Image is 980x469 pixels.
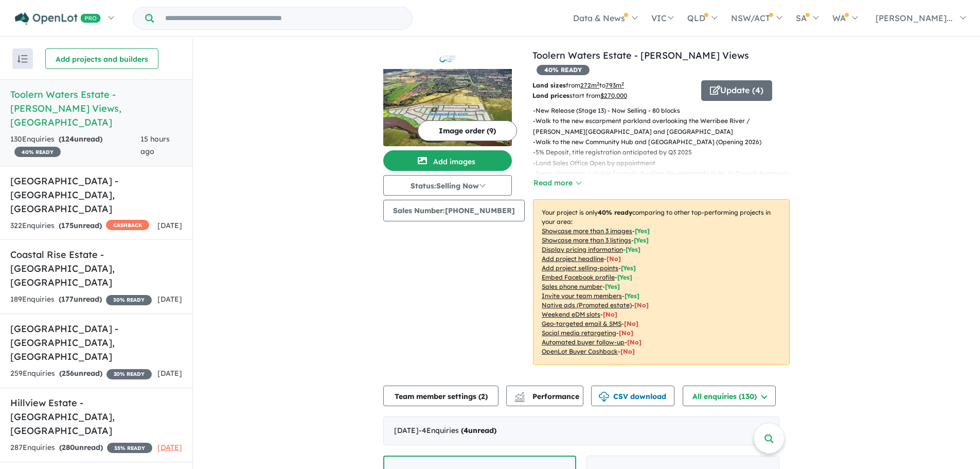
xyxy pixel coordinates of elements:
[14,147,61,157] span: 40 % READY
[542,310,600,318] u: Weekend eDM slots
[580,81,599,89] u: 272 m
[61,221,74,230] span: 175
[542,264,618,272] u: Add project selling-points
[605,81,624,89] u: 793 m
[620,348,635,355] span: [No]
[464,426,468,435] span: 4
[383,416,779,445] div: [DATE]
[542,255,604,263] u: Add project headline
[59,134,102,144] strong: ( unread)
[625,292,639,300] span: [ Yes ]
[598,209,632,216] b: 40 % ready
[106,369,152,379] span: 20 % READY
[61,294,74,304] span: 177
[542,320,621,327] u: Geo-targeted email & SMS
[506,386,583,406] button: Performance
[533,147,798,158] p: - 5% Deposit, title registration anticipated by Q3 2025
[59,221,102,230] strong: ( unread)
[533,168,798,179] p: - Some allotments suitable for multi dwelling developments (subj. to Council Approvals)
[533,106,798,116] p: - New Release (Stage 13) - Now Selling - 80 blocks
[10,293,152,306] div: 189 Enquir ies
[157,294,182,304] span: [DATE]
[599,392,609,402] img: download icon
[15,12,101,25] img: Openlot PRO Logo White
[106,295,152,305] span: 30 % READY
[542,292,622,300] u: Invite your team members
[107,443,152,453] span: 35 % READY
[383,69,512,146] img: Toolern Waters Estate - Weir Views
[383,150,512,171] button: Add images
[533,137,798,147] p: - Walk to the new Community Hub and [GEOGRAPHIC_DATA] (Opening 2026)
[683,386,776,406] button: All enquiries (130)
[383,175,512,196] button: Status:Selling Now
[516,392,579,401] span: Performance
[10,396,182,438] h5: Hillview Estate - [GEOGRAPHIC_DATA] , [GEOGRAPHIC_DATA]
[621,81,624,86] sup: 2
[634,236,649,244] span: [ Yes ]
[59,369,102,378] strong: ( unread)
[617,273,632,281] span: [ Yes ]
[10,442,152,454] div: 287 Enquir ies
[621,264,636,272] span: [ Yes ]
[605,283,620,290] span: [ Yes ]
[481,392,485,401] span: 2
[17,55,28,63] img: sort.svg
[59,294,102,304] strong: ( unread)
[619,329,633,337] span: [No]
[10,88,182,129] h5: Toolern Waters Estate - [PERSON_NAME] Views , [GEOGRAPHIC_DATA]
[140,134,170,156] span: 15 hours ago
[514,395,525,402] img: bar-chart.svg
[542,227,632,235] u: Showcase more than 3 images
[542,246,623,253] u: Display pricing information
[383,200,525,221] button: Sales Number:[PHONE_NUMBER]
[624,320,638,327] span: [No]
[62,443,75,452] span: 280
[537,65,590,75] span: 40 % READY
[600,92,627,99] u: $ 270,000
[383,386,498,406] button: Team member settings (2)
[532,81,566,89] b: Land sizes
[157,221,182,230] span: [DATE]
[542,273,615,281] u: Embed Facebook profile
[157,443,182,452] span: [DATE]
[106,220,149,230] span: CASHBACK
[10,220,149,232] div: 322 Enquir ies
[542,348,618,355] u: OpenLot Buyer Cashback
[157,369,182,378] span: [DATE]
[876,13,953,23] span: [PERSON_NAME]...
[461,426,496,435] strong: ( unread)
[10,174,182,216] h5: [GEOGRAPHIC_DATA] - [GEOGRAPHIC_DATA] , [GEOGRAPHIC_DATA]
[607,255,621,263] span: [ No ]
[701,80,772,101] button: Update (4)
[635,227,650,235] span: [ Yes ]
[419,426,496,435] span: - 4 Enquir ies
[626,246,640,253] span: [ Yes ]
[627,338,642,346] span: [No]
[542,329,616,337] u: Social media retargeting
[532,80,693,91] p: from
[59,443,103,452] strong: ( unread)
[515,392,524,397] img: line-chart.svg
[542,338,625,346] u: Automated buyer follow-up
[418,120,517,141] button: Image order (9)
[383,48,512,146] a: Toolern Waters Estate - Weir Views LogoToolern Waters Estate - Weir Views
[542,301,632,309] u: Native ads (Promoted estate)
[10,368,152,380] div: 259 Enquir ies
[532,92,569,99] b: Land prices
[387,53,508,65] img: Toolern Waters Estate - Weir Views Logo
[532,49,749,61] a: Toolern Waters Estate - [PERSON_NAME] Views
[10,248,182,289] h5: Coastal Rise Estate - [GEOGRAPHIC_DATA] , [GEOGRAPHIC_DATA]
[10,133,140,158] div: 130 Enquir ies
[597,81,599,86] sup: 2
[62,369,74,378] span: 256
[599,81,624,89] span: to
[156,7,410,29] input: Try estate name, suburb, builder or developer
[45,48,158,69] button: Add projects and builders
[634,301,649,309] span: [No]
[533,199,790,365] p: Your project is only comparing to other top-performing projects in your area: - - - - - - - - - -...
[532,91,693,101] p: start from
[591,386,674,406] button: CSV download
[61,134,74,144] span: 124
[542,283,602,290] u: Sales phone number
[533,177,581,189] button: Read more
